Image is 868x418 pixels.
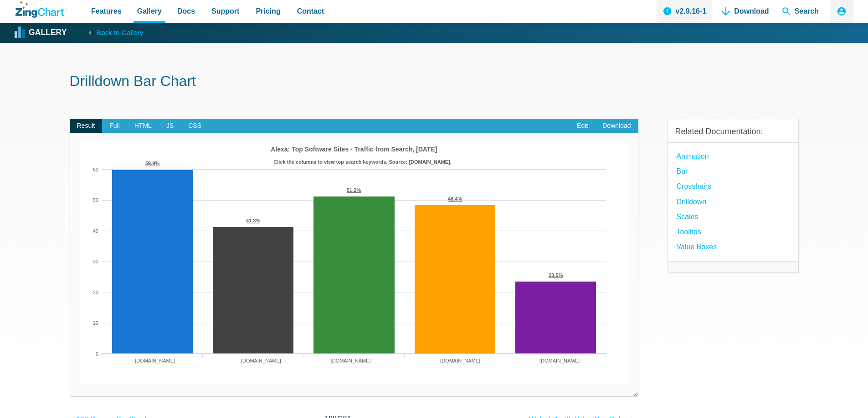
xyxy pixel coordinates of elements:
[15,1,67,18] a: ZingChart Logo. Click to return to the homepage
[15,26,67,40] a: Gallery
[677,241,717,253] a: Value Boxes
[29,29,67,37] strong: Gallery
[177,5,195,17] span: Docs
[677,180,711,192] a: Crosshairs
[595,119,638,133] a: Download
[570,119,595,133] a: Edit
[181,119,209,133] span: CSS
[91,5,122,17] span: Features
[675,126,791,137] h3: Related Documentation:
[97,27,143,39] span: Back to Gallery
[677,165,688,177] a: Bar
[76,26,143,39] a: Back to Gallery
[159,119,181,133] span: JS
[137,5,162,17] span: Gallery
[677,226,701,238] a: Tooltips
[70,72,799,92] h1: Drilldown Bar Chart
[297,5,324,17] span: Contact
[127,119,159,133] span: HTML
[211,5,239,17] span: Support
[677,196,707,208] a: Drilldown
[256,5,280,17] span: Pricing
[102,119,127,133] span: Full
[677,211,699,223] a: Scales
[70,119,103,133] span: Result
[677,150,709,162] a: Animation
